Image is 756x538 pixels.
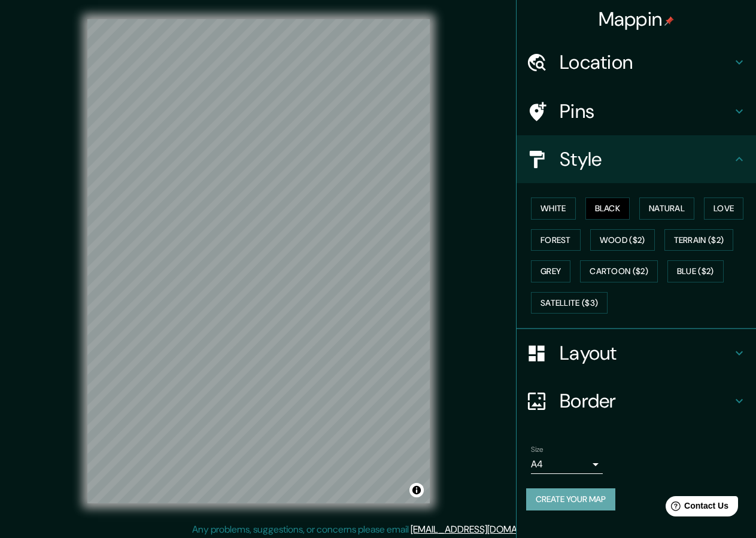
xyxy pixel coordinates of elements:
[87,19,430,503] canvas: Map
[704,197,743,220] button: Love
[517,87,756,135] div: Pins
[531,260,570,282] button: Grey
[599,7,675,31] h4: Mappin
[639,197,694,220] button: Natural
[560,147,732,171] h4: Style
[649,491,743,525] iframe: Help widget launcher
[517,329,756,377] div: Layout
[664,16,674,26] img: pin-icon.png
[531,197,576,220] button: White
[590,229,655,251] button: Wood ($2)
[411,523,558,536] a: [EMAIL_ADDRESS][DOMAIN_NAME]
[526,488,615,510] button: Create your map
[585,197,630,220] button: Black
[409,483,424,497] button: Toggle attribution
[531,229,581,251] button: Forest
[580,260,658,282] button: Cartoon ($2)
[192,522,560,537] p: Any problems, suggestions, or concerns please email .
[531,455,603,474] div: A4
[517,135,756,183] div: Style
[560,389,732,413] h4: Border
[560,50,732,74] h4: Location
[517,38,756,86] div: Location
[560,99,732,123] h4: Pins
[664,229,734,251] button: Terrain ($2)
[560,341,732,365] h4: Layout
[531,292,608,314] button: Satellite ($3)
[531,445,544,455] label: Size
[517,377,756,425] div: Border
[667,260,724,282] button: Blue ($2)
